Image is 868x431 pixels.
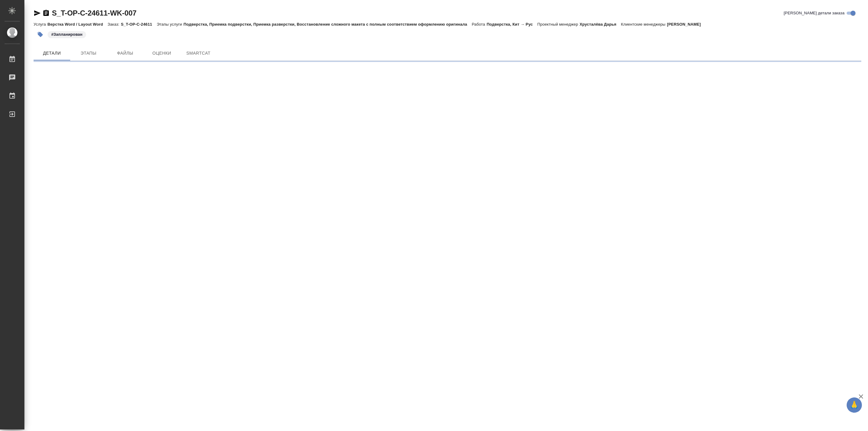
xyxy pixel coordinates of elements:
button: Добавить тэг [34,28,47,41]
p: #Запланирован [51,31,82,38]
p: Этапы услуги [157,22,183,27]
p: Работа [472,22,487,27]
p: Хрусталёва Дарья [580,22,621,27]
p: Услуга [34,22,47,27]
p: [PERSON_NAME] [667,22,705,27]
p: Верстка Word / Layout Word [47,22,107,27]
span: Запланирован [47,31,87,37]
p: Заказ: [108,22,121,27]
p: Проектный менеджер [537,22,580,27]
span: Детали [37,49,67,57]
span: Файлы [110,49,140,57]
p: Клиентские менеджеры [621,22,667,27]
p: Подверстка, Кит → Рус [486,22,537,27]
p: S_T-OP-C-24611 [121,22,157,27]
p: Подверстка, Приемка подверстки, Приемка разверстки, Восстановление сложного макета с полным соотв... [183,22,472,27]
button: Скопировать ссылку для ЯМессенджера [34,9,41,17]
span: Оценки [147,49,176,57]
span: 🙏 [849,399,859,411]
a: S_T-OP-C-24611-WK-007 [52,9,136,17]
button: 🙏 [847,397,862,413]
span: SmartCat [184,49,213,57]
span: Этапы [74,49,103,57]
span: [PERSON_NAME] детали заказа [784,10,844,16]
button: Скопировать ссылку [42,9,50,17]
